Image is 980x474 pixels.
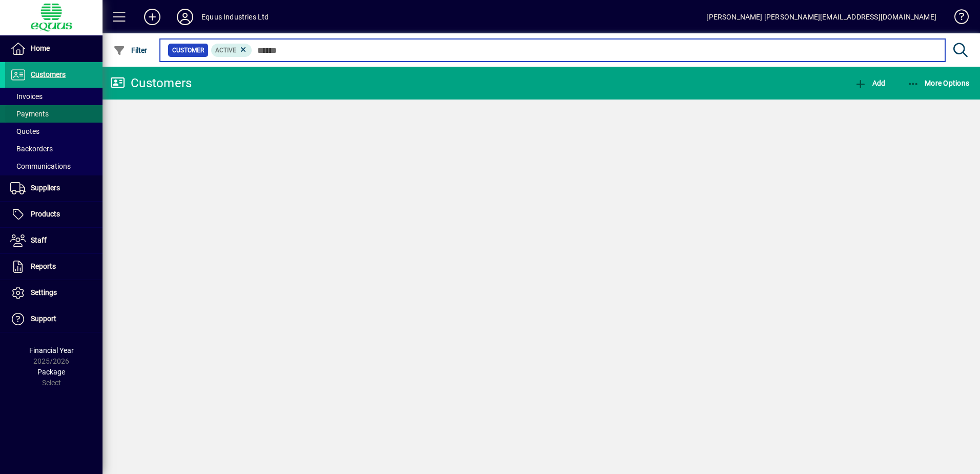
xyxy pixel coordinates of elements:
span: Active [215,47,236,54]
span: Quotes [10,127,39,135]
div: [PERSON_NAME] [PERSON_NAME][EMAIL_ADDRESS][DOMAIN_NAME] [706,9,936,25]
span: Backorders [10,145,53,153]
a: Home [5,36,103,62]
a: Suppliers [5,175,103,201]
span: Package [37,368,65,376]
button: Profile [169,8,201,26]
span: Filter [113,46,148,54]
a: Products [5,202,103,227]
span: More Options [907,79,970,87]
span: Customer [172,45,204,55]
button: Filter [111,41,150,60]
div: Equus Industries Ltd [201,9,269,25]
a: Invoices [5,88,103,105]
span: Suppliers [31,184,60,192]
span: Reports [31,262,56,270]
button: More Options [905,74,972,92]
a: Payments [5,105,103,123]
span: Invoices [10,92,43,101]
a: Knowledge Base [947,2,967,35]
button: Add [136,8,169,26]
a: Support [5,306,103,332]
a: Reports [5,254,103,280]
mat-chip: Activation Status: Active [211,44,252,57]
button: Add [852,74,888,92]
a: Communications [5,157,103,175]
a: Staff [5,228,103,253]
span: Communications [10,162,71,170]
span: Support [31,314,56,323]
span: Staff [31,236,47,244]
span: Home [31,44,50,52]
span: Payments [10,110,49,118]
a: Backorders [5,140,103,157]
div: Customers [110,75,192,91]
a: Settings [5,280,103,306]
span: Settings [31,288,57,297]
span: Add [854,79,885,87]
span: Financial Year [29,346,74,354]
span: Products [31,210,60,218]
a: Quotes [5,123,103,140]
span: Customers [31,70,66,78]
